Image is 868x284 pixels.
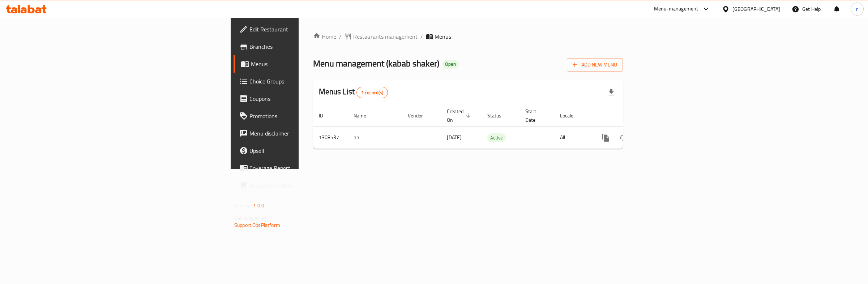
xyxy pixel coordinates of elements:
span: 1 record(s) [357,89,388,96]
button: more [597,129,615,146]
span: Start Date [525,107,546,124]
div: Export file [603,84,620,101]
span: Add New Menu [573,60,617,69]
span: Restaurants management [353,32,418,41]
span: Open [442,61,459,67]
span: Coverage Report [249,164,370,172]
span: Created On [447,107,473,124]
span: Name [354,111,376,120]
span: Menu management ( kabab shaker ) [313,55,439,72]
span: Menu disclaimer [249,129,370,138]
span: Status [487,111,511,120]
a: Grocery Checklist [234,177,376,194]
span: ID [319,111,333,120]
div: Menu-management [654,5,698,13]
button: Change Status [615,129,632,146]
span: Branches [249,42,370,51]
a: Upsell [234,142,376,159]
a: Branches [234,38,376,55]
table: enhanced table [313,105,672,149]
span: [DATE] [447,133,462,142]
a: Menus [234,55,376,73]
nav: breadcrumb [313,32,623,41]
span: Upsell [249,146,370,155]
span: Grocery Checklist [249,181,370,190]
td: All [554,126,591,149]
th: Actions [591,105,672,127]
a: Edit Restaurant [234,21,376,38]
button: Add New Menu [567,58,623,72]
div: Open [442,60,459,69]
span: 1.0.0 [253,201,264,210]
span: Menus [251,60,370,68]
a: Coverage Report [234,159,376,177]
a: Choice Groups [234,73,376,90]
span: Coupons [249,94,370,103]
a: Coupons [234,90,376,107]
div: [GEOGRAPHIC_DATA] [732,5,780,13]
a: Promotions [234,107,376,125]
span: Version: [234,201,252,210]
td: - [519,126,554,149]
span: Get support on: [234,213,268,223]
span: Locale [560,111,583,120]
a: Restaurants management [345,32,418,41]
span: Promotions [249,112,370,120]
div: Total records count [356,87,388,98]
h2: Menus List [319,86,388,98]
span: Edit Restaurant [249,25,370,34]
li: / [420,32,423,41]
span: Vendor [408,111,432,120]
span: Active [487,134,506,142]
a: Menu disclaimer [234,125,376,142]
span: r [856,5,858,13]
span: Menus [435,32,451,41]
a: Support.OpsPlatform [234,220,280,230]
span: Choice Groups [249,77,370,86]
